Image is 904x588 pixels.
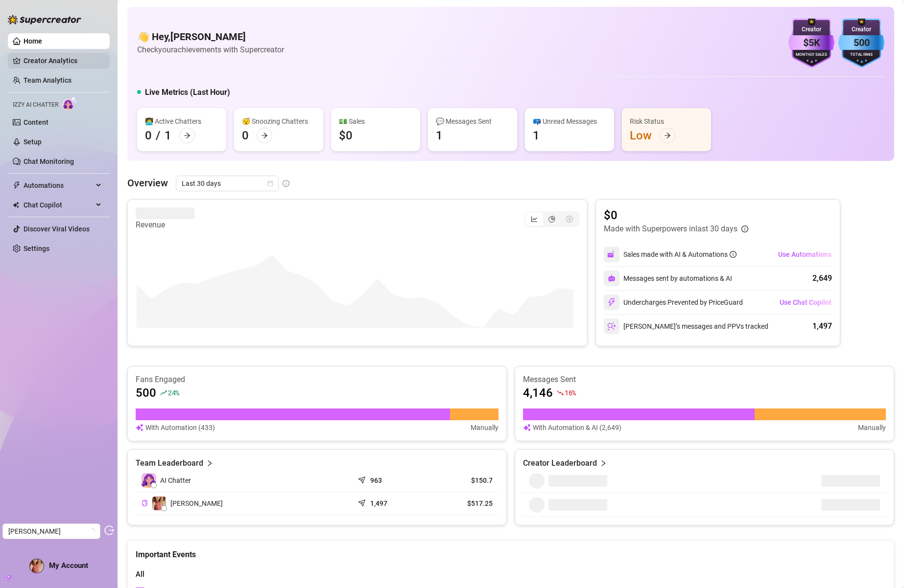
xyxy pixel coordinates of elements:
div: 2,649 [812,272,832,284]
span: Last 30 days [182,176,273,191]
span: arrow-right [664,132,671,139]
div: Undercharges Prevented by PriceGuard [604,294,743,310]
a: Content [24,118,48,126]
span: All [136,570,144,579]
span: Automations [24,178,93,193]
a: Home [24,37,42,45]
div: Monthly Sales [788,52,834,58]
article: 1,497 [370,498,387,508]
img: Makiyah Belle [152,497,166,510]
span: copy [142,500,148,506]
div: 📪 Unread Messages [533,116,606,127]
div: Important Events [136,541,886,561]
span: Chat Copilot [24,197,93,213]
div: 0 [242,128,249,143]
span: My Account [49,561,88,570]
span: [PERSON_NAME] [170,498,223,509]
img: svg%3e [607,250,616,259]
span: rise [160,389,167,396]
article: Made with Superpowers in last 30 days [604,223,737,235]
article: Messages Sent [523,374,886,385]
a: Team Analytics [24,76,71,84]
span: Use Automations [778,250,832,258]
article: With Automation (433) [145,422,215,433]
span: right [206,457,213,469]
article: Team Leaderboard [136,457,203,469]
div: 😴 Snoozing Chatters [242,116,315,127]
span: pie-chart [548,216,555,223]
article: $517.25 [432,498,493,508]
span: 16 % [565,388,576,397]
img: svg%3e [607,322,616,331]
div: [PERSON_NAME]’s messages and PPVs tracked [604,318,768,334]
img: svg%3e [523,422,531,433]
img: ACg8ocIZHj5tQW15kNSCTjxokr_5klPQn4sEQmsvmS13dZttMUKJa60=s96-c [30,559,44,573]
span: send [358,497,368,507]
span: line-chart [531,216,538,223]
span: send [358,474,368,484]
a: Creator Analytics [24,53,102,68]
div: Creator [788,25,834,34]
div: 💵 Sales [339,116,412,127]
img: svg%3e [607,298,616,307]
img: logo-BBDzfeDw.svg [8,15,81,24]
article: 963 [370,475,382,485]
button: Use Chat Copilot [779,294,832,310]
div: segmented control [524,211,579,227]
div: 💬 Messages Sent [436,116,509,127]
span: 24 % [168,388,179,397]
img: Chat Copilot [13,202,19,208]
img: purple-badge-B9DA21FR.svg [788,19,834,68]
a: Discover Viral Videos [24,225,90,233]
article: 500 [136,385,156,401]
article: Revenue [136,219,194,231]
a: Settings [24,245,49,252]
span: Izzy AI Chatter [13,100,58,110]
article: With Automation & AI (2,649) [533,422,621,433]
div: 1,497 [812,320,832,332]
article: Check your achievements with Supercreator [137,44,284,56]
div: Messages sent by automations & AI [604,271,732,286]
span: arrow-right [261,132,268,139]
div: $0 [339,128,353,143]
button: Use Automations [778,247,832,262]
img: AI Chatter [62,96,77,111]
span: Use Chat Copilot [780,298,832,306]
div: 1 [533,128,540,143]
article: Manually [471,422,499,433]
article: $150.7 [432,475,493,485]
span: thunderbolt [13,181,21,189]
div: 500 [838,35,884,50]
a: Chat Monitoring [24,158,74,165]
article: 4,146 [523,385,553,401]
div: 1 [165,128,171,143]
span: dollar-circle [566,216,573,223]
span: build [5,574,12,581]
img: svg%3e [608,274,616,282]
h5: Live Metrics (Last Hour) [145,87,230,98]
span: Makiyah Belle [8,524,95,539]
a: Setup [24,138,42,146]
span: logout [104,525,114,535]
span: fall [557,389,564,396]
article: Fans Engaged [136,374,499,385]
div: Risk Status [630,116,703,127]
div: 0 [145,128,152,143]
span: info-circle [730,251,737,258]
article: Creator Leaderboard [523,457,597,469]
div: 👩‍💻 Active Chatters [145,116,218,127]
img: svg%3e [136,422,143,433]
span: arrow-right [184,132,190,139]
article: Overview [127,176,168,190]
img: blue-badge-DgoSNQY1.svg [838,19,884,68]
article: Manually [858,422,886,433]
div: Total Fans [838,52,884,58]
article: $0 [604,207,748,223]
span: loading [89,528,95,534]
div: Sales made with AI & Automations [623,249,737,260]
img: izzy-ai-chatter-avatar-DDCN_rTZ.svg [142,473,156,488]
h4: 👋 Hey, [PERSON_NAME] [137,30,284,44]
span: calendar [267,181,273,186]
span: info-circle [283,180,289,187]
span: AI Chatter [160,475,191,486]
